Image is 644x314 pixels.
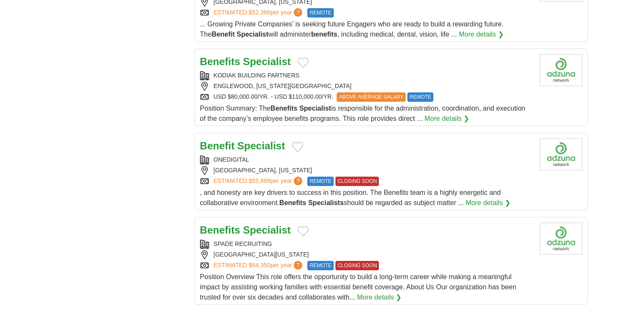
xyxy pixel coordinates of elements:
strong: Specialist [299,105,331,112]
span: REMOTE [307,261,333,270]
button: Add to favorite jobs [298,226,309,236]
span: CLOSING SOON [335,177,379,186]
span: ? [294,261,302,269]
a: More details ❯ [357,292,402,303]
strong: Specialist [237,31,269,38]
strong: Benefits [200,56,240,67]
a: Benefits Specialist [200,56,291,67]
span: $55,889 [249,177,270,184]
span: $64,350 [249,262,270,268]
a: ESTIMATED:$52,366per year? [214,8,304,17]
strong: Specialists [308,199,344,206]
span: Position Overview This role offers the opportunity to build a long-term career while making a mea... [200,273,517,301]
img: Company logo [540,138,582,170]
div: SPADE RECRUITING [200,240,533,248]
strong: Specialist [243,224,291,236]
a: More details ❯ [424,114,469,124]
a: ESTIMATED:$64,350per year? [214,261,304,270]
div: USD $80,000.00/YR. - USD $110,000.00/YR. [200,92,533,102]
span: , and honesty are key drivers to success in this position. The Benefits team is a highly energeti... [200,189,501,206]
div: ONEDIGITAL [200,155,533,164]
span: REMOTE [307,177,333,186]
strong: Specialist [238,140,285,151]
strong: Benefit [212,31,235,38]
span: REMOTE [307,8,333,17]
a: More details ❯ [459,29,504,40]
div: [GEOGRAPHIC_DATA][US_STATE] [200,250,533,259]
strong: Specialist [243,56,291,67]
span: Position Summary: The is responsible for the administration, coordination, and execution of the c... [200,105,526,122]
a: Benefits Specialist [200,224,291,236]
span: ? [294,177,302,185]
strong: Benefit [200,140,235,151]
strong: Benefits [200,224,240,236]
button: Add to favorite jobs [298,57,309,68]
strong: Benefits [279,199,306,206]
span: CLOSING SOON [335,261,379,270]
div: [GEOGRAPHIC_DATA], [US_STATE] [200,166,533,175]
img: Company logo [540,54,582,86]
div: KODIAK BUILDING PARTNERS [200,71,533,80]
span: ... Growing Private Companies’ is seeking future Engagers who are ready to build a rewarding futu... [200,20,504,38]
button: Add to favorite jobs [292,142,303,152]
strong: benefits [311,31,337,38]
img: Company logo [540,223,582,254]
a: Benefit Specialist [200,140,285,151]
div: ENGLEWOOD, [US_STATE][GEOGRAPHIC_DATA] [200,82,533,91]
span: $52,366 [249,9,270,16]
span: REMOTE [407,92,433,102]
a: More details ❯ [466,198,510,208]
strong: Benefits [271,105,298,112]
span: ABOVE AVERAGE SALARY [337,92,406,102]
span: ? [294,8,302,17]
a: ESTIMATED:$55,889per year? [214,177,304,186]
